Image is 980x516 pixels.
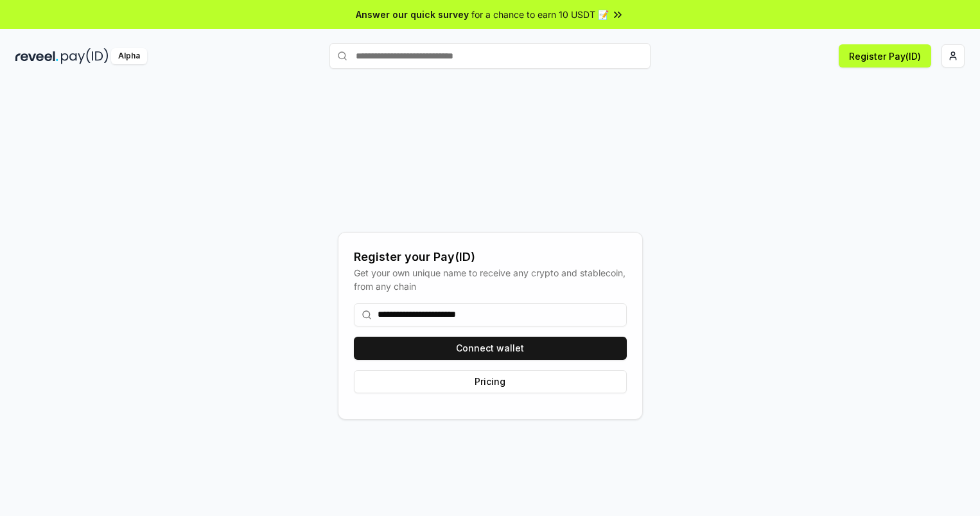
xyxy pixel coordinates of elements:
div: Get your own unique name to receive any crypto and stablecoin, from any chain [354,266,627,293]
button: Connect wallet [354,337,627,360]
span: for a chance to earn 10 USDT 📝 [471,8,609,21]
div: Register your Pay(ID) [354,248,627,266]
button: Pricing [354,370,627,393]
img: reveel_dark [15,48,58,64]
span: Answer our quick survey [356,8,469,21]
div: Alpha [111,48,147,64]
button: Register Pay(ID) [839,44,931,67]
img: pay_id [61,48,109,64]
